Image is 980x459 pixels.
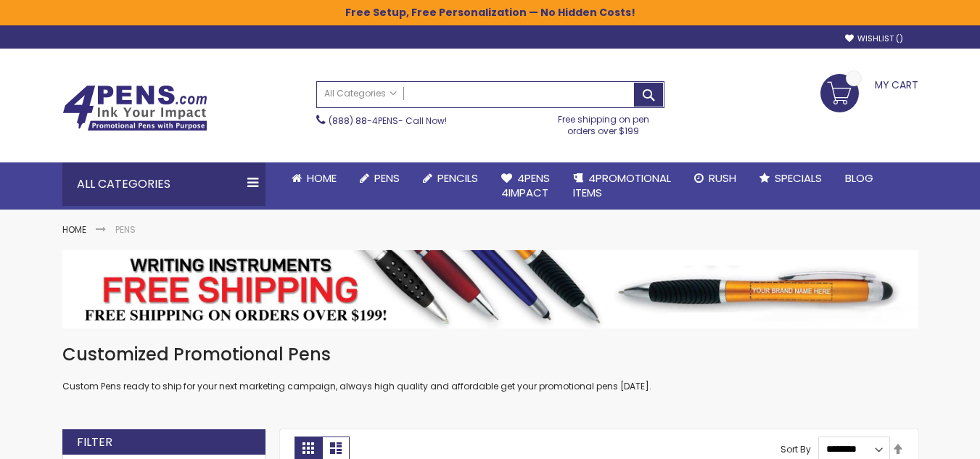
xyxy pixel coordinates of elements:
[348,162,411,194] a: Pens
[781,442,811,455] label: Sort By
[775,170,822,186] span: Specials
[748,162,833,194] a: Specials
[845,170,873,186] span: Blog
[77,434,112,450] strong: Filter
[374,170,400,186] span: Pens
[573,170,671,200] span: 4PROMOTIONAL ITEMS
[329,115,447,127] span: - Call Now!
[62,85,207,131] img: 4Pens Custom Pens and Promotional Products
[561,162,683,210] a: 4PROMOTIONALITEMS
[62,223,86,236] a: Home
[683,162,748,194] a: Rush
[280,162,348,194] a: Home
[324,88,397,99] span: All Categories
[845,33,903,44] a: Wishlist
[833,162,885,194] a: Blog
[501,170,550,200] span: 4Pens 4impact
[317,82,404,106] a: All Categories
[62,162,265,206] div: All Categories
[411,162,490,194] a: Pencils
[329,115,398,127] a: (888) 88-4PENS
[437,170,478,186] span: Pencils
[62,343,918,393] div: Custom Pens ready to ship for your next marketing campaign, always high quality and affordable ge...
[62,343,918,366] h1: Customized Promotional Pens
[62,250,918,328] img: Pens
[115,223,136,236] strong: Pens
[307,170,337,186] span: Home
[543,108,664,137] div: Free shipping on pen orders over $199
[709,170,736,186] span: Rush
[490,162,561,210] a: 4Pens4impact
